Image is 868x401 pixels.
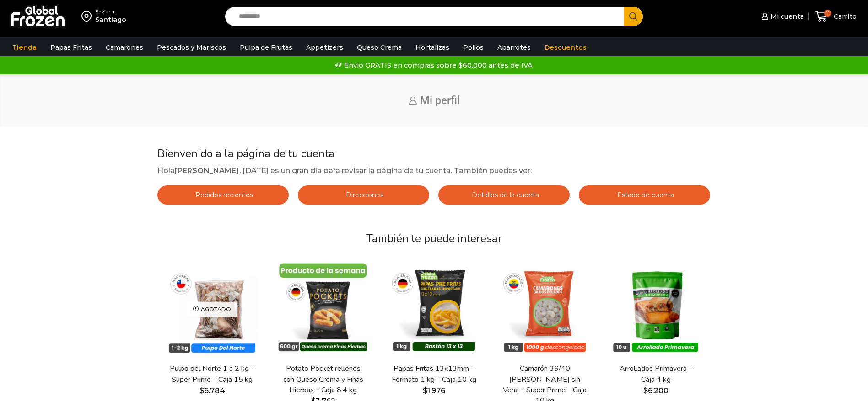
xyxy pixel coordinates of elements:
[613,364,699,385] a: Arrollados Primavera – Caja 4 kg
[280,364,366,396] a: Potato Pocket rellenos con Queso Crema y Finas Hierbas – Caja 8.4 kg
[391,364,477,385] a: Papas Fritas 13x13mm – Formato 1 kg – Caja 10 kg
[302,39,348,56] a: Appetizers
[298,185,429,205] a: Direcciones
[193,191,253,199] span: Pedidos recientes
[643,386,648,395] span: $
[411,39,454,56] a: Hortalizas
[458,39,488,56] a: Pollos
[199,386,204,395] span: $
[95,9,126,15] div: Enviar a
[493,39,535,56] a: Abarrotes
[169,364,255,385] a: Pulpo del Norte 1 a 2 kg – Super Prime – Caja 15 kg
[624,7,643,26] button: Search button
[235,39,297,56] a: Pulpa de Frutas
[352,39,406,56] a: Queso Crema
[438,185,570,205] a: Detalles de la cuenta
[187,301,237,317] p: Agotado
[46,39,97,56] a: Papas Fritas
[768,12,804,21] span: Mi cuenta
[101,39,148,56] a: Camarones
[824,10,831,17] span: 11
[157,185,289,205] a: Pedidos recientes
[199,386,225,395] bdi: 6.784
[813,6,859,27] a: 11 Carrito
[175,166,239,175] strong: [PERSON_NAME]
[81,9,95,24] img: address-field-icon.svg
[423,386,445,395] bdi: 1.976
[643,386,669,395] bdi: 6.200
[157,146,334,161] span: Bienvenido a la página de tu cuenta
[423,386,427,395] span: $
[157,165,710,177] p: Hola , [DATE] es un gran día para revisar la página de tu cuenta. También puedes ver:
[540,39,591,56] a: Descuentos
[344,191,383,199] span: Direcciones
[8,39,41,56] a: Tienda
[366,231,502,246] span: También te puede interesar
[95,15,126,24] div: Santiago
[152,39,231,56] a: Pescados y Mariscos
[615,191,674,199] span: Estado de cuenta
[420,94,460,107] span: Mi perfil
[579,185,710,205] a: Estado de cuenta
[831,12,857,21] span: Carrito
[469,191,539,199] span: Detalles de la cuenta
[759,7,804,26] a: Mi cuenta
